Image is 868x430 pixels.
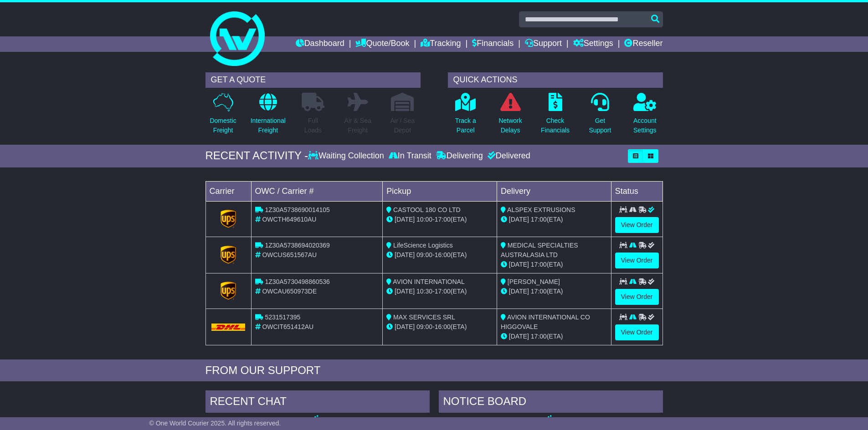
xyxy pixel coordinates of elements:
[265,206,329,213] span: 1Z30A5738690014105
[501,215,607,224] div: (ETA)
[615,217,659,233] a: View Order
[262,288,317,295] span: OWCAU650973DE
[393,314,455,321] span: MAX SERVICES SRL
[149,420,281,427] span: © One World Courier 2025. All rights reserved.
[435,288,451,295] span: 17:00
[531,288,547,295] span: 17:00
[211,324,246,331] img: DHL.png
[265,314,300,321] span: 5231517395
[498,116,522,135] p: Network Delays
[386,322,493,332] div: - (ETA)
[205,181,251,201] td: Carrier
[455,116,476,135] p: Track a Parcel
[472,36,514,52] a: Financials
[416,216,432,223] span: 10:00
[393,242,453,249] span: LifeScience Logistics
[416,251,432,258] span: 09:00
[395,288,415,295] span: [DATE]
[531,261,547,268] span: 17:00
[455,92,477,140] a: Track aParcel
[507,206,575,213] span: ALSPEX EXTRUSIONS
[210,116,236,135] p: Domestic Freight
[541,116,570,135] p: Check Financials
[205,72,421,88] div: GET A QUOTE
[416,323,432,330] span: 09:00
[448,72,663,88] div: QUICK ACTIONS
[573,36,613,52] a: Settings
[501,287,607,296] div: (ETA)
[205,364,663,377] div: FROM OUR SUPPORT
[509,288,529,295] span: [DATE]
[439,390,663,415] div: NOTICE BOARD
[251,116,286,135] p: International Freight
[633,92,657,140] a: AccountSettings
[501,332,607,341] div: (ETA)
[209,92,236,140] a: DomesticFreight
[386,250,493,260] div: - (ETA)
[624,36,663,52] a: Reseller
[395,323,415,330] span: [DATE]
[386,151,434,161] div: In Transit
[262,251,317,258] span: OWCUS651567AU
[302,116,324,135] p: Full Loads
[540,92,570,140] a: CheckFinancials
[588,92,611,140] a: GetSupport
[416,288,432,295] span: 10:30
[355,36,409,52] a: Quote/Book
[393,206,461,213] span: CASTOOL 180 CO LTD
[395,216,415,223] span: [DATE]
[633,116,657,135] p: Account Settings
[509,261,529,268] span: [DATE]
[421,36,461,52] a: Tracking
[498,92,522,140] a: NetworkDelays
[531,333,547,340] span: 17:00
[250,92,286,140] a: InternationalFreight
[501,314,590,330] span: AVION INTERNATIONAL CO HIGGOVALE
[221,282,236,300] img: GetCarrierServiceLogo
[497,181,611,201] td: Delivery
[485,151,530,161] div: Delivered
[434,151,485,161] div: Delivering
[221,210,236,228] img: GetCarrierServiceLogo
[525,36,562,52] a: Support
[435,251,451,258] span: 16:00
[262,216,316,223] span: OWCTH649610AU
[509,333,529,340] span: [DATE]
[615,253,659,268] a: View Order
[308,151,386,161] div: Waiting Collection
[435,216,451,223] span: 17:00
[395,251,415,258] span: [DATE]
[221,246,236,264] img: GetCarrierServiceLogo
[615,324,659,340] a: View Order
[508,278,560,285] span: [PERSON_NAME]
[265,242,329,249] span: 1Z30A5738694020369
[383,181,497,201] td: Pickup
[589,116,611,135] p: Get Support
[393,278,464,285] span: AVION INTERNATIONAL
[296,36,344,52] a: Dashboard
[262,323,313,330] span: OWCIT651412AU
[386,287,493,296] div: - (ETA)
[205,390,430,415] div: RECENT CHAT
[615,289,659,305] a: View Order
[611,181,663,201] td: Status
[205,149,308,162] div: RECENT ACTIVITY -
[435,323,451,330] span: 16:00
[501,242,578,258] span: MEDICAL SPECIALTIES AUSTRALASIA LTD
[509,216,529,223] span: [DATE]
[531,216,547,223] span: 17:00
[501,260,607,269] div: (ETA)
[265,278,329,285] span: 1Z30A5730498860536
[386,215,493,224] div: - (ETA)
[344,116,371,135] p: Air & Sea Freight
[390,116,415,135] p: Air / Sea Depot
[251,181,383,201] td: OWC / Carrier #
